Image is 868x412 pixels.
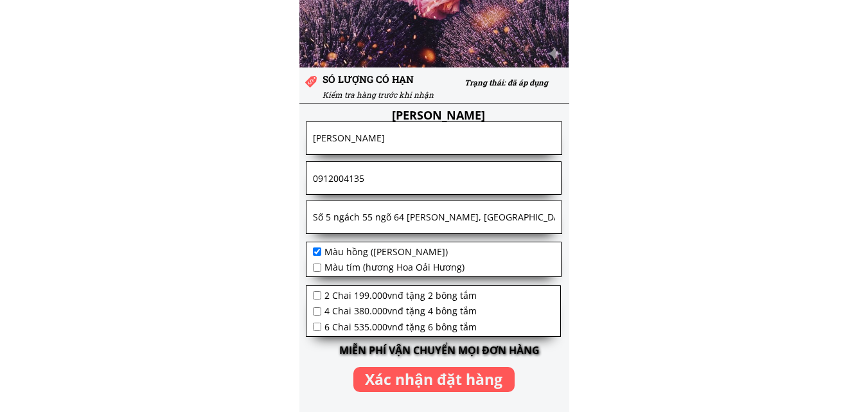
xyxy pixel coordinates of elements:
[324,261,465,274] span: Màu tím (hương Hoa Oải Hương)
[465,76,637,89] h3: Trạng thái: đã áp dụng
[323,71,420,87] h3: SÓ LƯỢNG CÓ HẠN
[310,201,558,233] input: số nhà, tên đường, ấp, thôn, xóm...
[310,343,569,359] h3: MIỄN PHÍ VẬN CHUYỂN MỌI ĐƠN HÀNG
[324,246,465,258] span: Màu hồng ([PERSON_NAME])
[324,321,477,334] span: 6 Chai 535.000vnđ tặng 6 bông tắm
[324,305,477,318] span: 4 Chai 380.000vnđ tặng 4 bông tắm
[323,89,544,101] h3: Kiểm tra hàng trước khi nhận
[376,106,501,125] h3: [PERSON_NAME]
[310,122,558,154] input: Họ và Tên
[353,367,514,392] p: Xác nhận đặt hàng
[324,289,477,302] span: 2 Chai 199.000vnđ tặng 2 bông tắm
[310,162,558,194] input: Số điện thoại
